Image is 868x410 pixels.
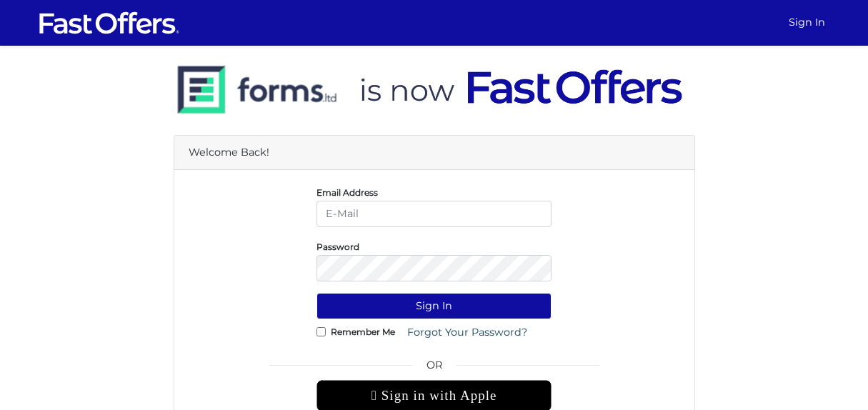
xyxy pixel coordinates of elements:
[316,201,552,227] input: E-Mail
[316,245,359,249] label: Password
[331,330,395,334] label: Remember Me
[174,136,694,170] div: Welcome Back!
[316,191,378,194] label: Email Address
[398,319,537,346] a: Forgot Your Password?
[316,293,552,319] button: Sign In
[783,9,831,36] a: Sign In
[316,357,552,380] span: OR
